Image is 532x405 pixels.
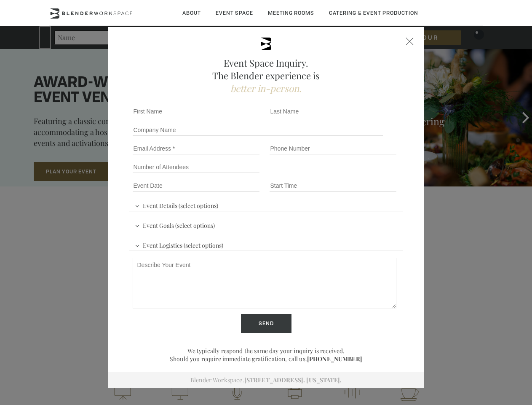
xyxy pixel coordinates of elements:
input: First Name [133,105,259,117]
input: Event Date [133,180,259,192]
div: Blender Workspace. [108,372,424,388]
a: [STREET_ADDRESS]. [US_STATE]. [244,376,342,384]
input: Number of Attendees [133,161,259,173]
input: Send [241,314,291,333]
a: [PHONE_NUMBER] [307,355,362,363]
input: Start Time [270,180,396,192]
input: Company Name [133,124,383,136]
input: Email Address * [133,143,259,154]
span: Event Details (select options) [133,198,220,211]
h2: Event Space Inquiry. The Blender experience is [129,57,403,94]
input: Last Name [270,105,396,117]
p: Should you require immediate gratification, call us. [129,355,403,363]
span: Event Logistics (select options) [133,238,225,251]
input: Phone Number [270,143,396,154]
span: Event Goals (select options) [133,218,217,231]
span: better in-person. [230,82,302,94]
p: We typically respond the same day your inquiry is received. [129,347,403,355]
